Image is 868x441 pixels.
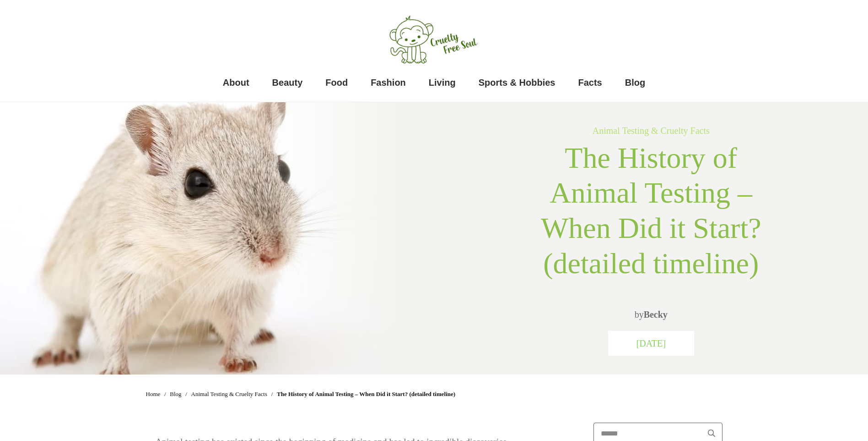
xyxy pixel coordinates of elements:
[162,391,168,397] li: /
[541,142,761,280] span: The History of Animal Testing – When Did it Start? (detailed timeline)
[429,73,456,92] a: Living
[636,338,666,348] span: [DATE]
[191,391,267,397] span: Animal Testing & Cruelty Facts
[223,73,249,92] a: About
[371,73,406,92] a: Fashion
[191,388,267,400] a: Animal Testing & Cruelty Facts
[593,126,710,136] a: Animal Testing & Cruelty Facts
[146,391,161,397] span: Home
[519,305,783,324] p: by
[272,73,303,92] a: Beauty
[644,309,668,320] a: Becky
[170,391,181,397] span: Blog
[578,73,602,92] a: Facts
[277,388,455,400] span: The History of Animal Testing – When Did it Start? (detailed timeline)
[146,388,161,400] a: Home
[170,388,181,400] a: Blog
[479,73,555,92] a: Sports & Hobbies
[325,73,348,92] a: Food
[625,73,645,92] a: Blog
[183,391,189,397] li: /
[269,391,275,397] li: /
